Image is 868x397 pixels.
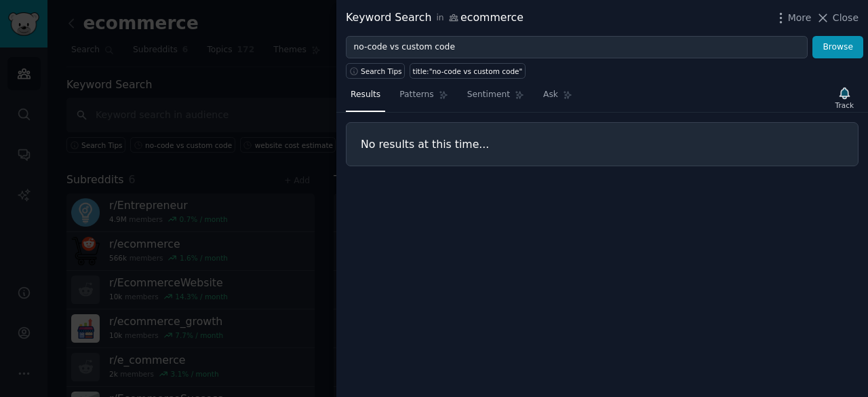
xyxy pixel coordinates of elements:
[538,84,577,112] a: Ask
[361,67,402,76] span: Search Tips
[788,11,812,25] span: More
[399,89,433,101] span: Patterns
[462,84,529,112] a: Sentiment
[835,100,854,110] div: Track
[361,137,844,151] h3: No results at this time...
[774,11,812,25] button: More
[543,89,558,101] span: Ask
[395,84,452,112] a: Patterns
[346,63,405,79] button: Search Tips
[436,12,443,24] span: in
[346,84,385,112] a: Results
[346,10,524,26] div: Keyword Search ecommerce
[346,36,808,59] input: Try a keyword related to your business
[831,83,859,112] button: Track
[413,67,523,76] div: title:"no-code vs custom code"
[467,89,510,101] span: Sentiment
[351,89,380,101] span: Results
[812,36,863,59] button: Browse
[410,63,526,79] a: title:"no-code vs custom code"
[816,11,859,25] button: Close
[833,11,859,25] span: Close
